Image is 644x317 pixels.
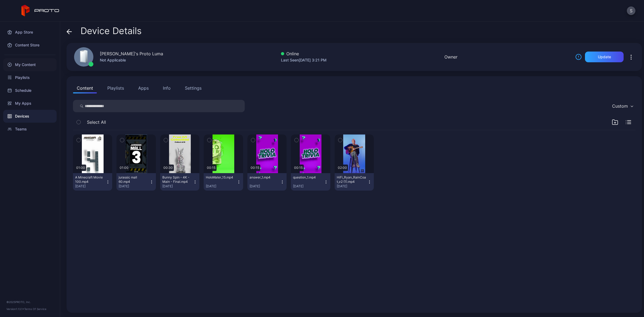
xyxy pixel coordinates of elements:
[444,54,458,60] div: Owner
[119,175,148,184] div: jurassic mall 60.mp4
[337,175,366,184] div: HiFi_Ryan_RainCoat_v2 (1).mp4
[24,307,46,311] a: Terms Of Service
[3,71,57,84] a: Playlists
[612,103,628,109] div: Custom
[291,173,330,191] button: question_1.mp4[DATE]
[185,85,202,91] div: Settings
[3,39,57,52] a: Content Store
[250,175,279,180] div: answer_1.mp4
[204,173,243,191] button: HoloWater_15.mp4[DATE]
[181,83,205,93] button: Settings
[163,85,171,91] div: Info
[80,26,142,36] span: Device Details
[160,173,199,191] button: Bunny Spin - 4K - Main - Final.mp4[DATE]
[627,6,635,15] button: S
[162,175,192,184] div: Bunny Spin - 4K - Main - Final.mp4
[162,184,193,188] div: [DATE]
[75,175,105,184] div: A Minecraft Movie 100.mp4
[250,184,280,188] div: [DATE]
[3,84,57,97] a: Schedule
[293,175,323,180] div: question_1.mp4
[3,58,57,71] a: My Content
[73,83,97,93] button: Content
[585,52,624,62] button: Update
[206,184,236,188] div: [DATE]
[3,123,57,136] a: Teams
[159,83,174,93] button: Info
[609,100,635,112] button: Custom
[335,173,374,191] button: HiFi_Ryan_RainCoat_v2 (1).mp4[DATE]
[104,83,128,93] button: Playlists
[87,119,106,125] span: Select All
[6,300,53,304] div: © 2025 PROTO, Inc.
[3,110,57,123] a: Devices
[206,175,235,180] div: HoloWater_15.mp4
[75,184,106,188] div: [DATE]
[337,184,367,188] div: [DATE]
[247,173,287,191] button: answer_1.mp4[DATE]
[119,184,149,188] div: [DATE]
[281,50,327,57] div: Online
[6,307,24,311] span: Version 1.13.1 •
[3,26,57,39] a: App Store
[100,50,163,57] div: [PERSON_NAME]'s Proto Luma
[116,173,156,191] button: jurassic mall 60.mp4[DATE]
[3,97,57,110] a: My Apps
[100,57,163,63] div: Not Applicable
[293,184,324,188] div: [DATE]
[281,57,327,63] div: Last Seen [DATE] 3:21 PM
[134,83,152,93] button: Apps
[73,173,112,191] button: A Minecraft Movie 100.mp4[DATE]
[598,55,611,59] div: Update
